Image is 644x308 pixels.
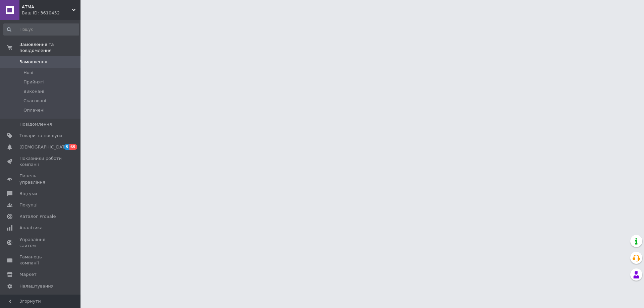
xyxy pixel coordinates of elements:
[19,271,37,278] span: Маркет
[19,144,69,150] span: [DEMOGRAPHIC_DATA]
[19,237,62,249] span: Управління сайтом
[19,133,62,139] span: Товари та послуги
[23,88,44,95] span: Виконані
[19,173,62,185] span: Панель управління
[19,59,47,65] span: Замовлення
[64,144,69,150] span: 5
[23,79,44,85] span: Прийняті
[23,98,46,104] span: Скасовані
[23,107,45,113] span: Оплачені
[19,213,56,220] span: Каталог ProSale
[19,156,62,168] span: Показники роботи компанії
[19,42,80,54] span: Замовлення та повідомлення
[23,70,33,76] span: Нові
[19,254,62,266] span: Гаманець компанії
[22,4,72,10] span: АТМА
[19,283,54,289] span: Налаштування
[22,10,80,16] div: Ваш ID: 3610452
[19,202,38,208] span: Покупці
[19,121,52,127] span: Повідомлення
[3,23,79,36] input: Пошук
[19,225,43,231] span: Аналітика
[19,191,37,197] span: Відгуки
[69,144,77,150] span: 65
